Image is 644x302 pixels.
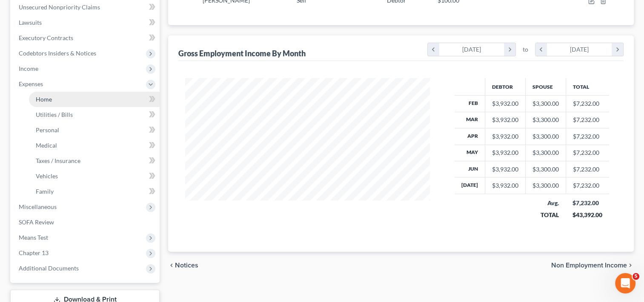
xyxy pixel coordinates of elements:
[627,262,634,269] i: chevron_right
[178,48,306,58] div: Gross Employment Income By Month
[612,43,623,56] i: chevron_right
[492,99,518,108] div: $3,932.00
[525,78,566,95] th: Spouse
[19,49,96,57] span: Codebtors Insiders & Notices
[532,199,559,207] div: Avg.
[168,262,175,269] i: chevron_left
[455,96,485,112] th: Feb
[439,43,504,56] div: [DATE]
[168,262,198,269] button: chevron_left Notices
[36,172,58,180] span: Vehicles
[566,112,609,128] td: $7,232.00
[29,184,160,199] a: Family
[19,34,73,41] span: Executory Contracts
[12,215,160,230] a: SOFA Review
[36,126,59,134] span: Personal
[504,43,515,56] i: chevron_right
[455,177,485,194] th: [DATE]
[19,80,43,87] span: Expenses
[532,148,559,157] div: $3,300.00
[19,65,38,72] span: Income
[492,148,518,157] div: $3,932.00
[615,273,635,293] iframe: Intercom live chat
[633,273,639,280] span: 5
[455,161,485,177] th: Jun
[455,145,485,161] th: May
[566,145,609,161] td: $7,232.00
[572,211,602,219] div: $43,392.00
[29,168,160,184] a: Vehicles
[551,262,634,269] button: Non Employment Income chevron_right
[532,181,559,190] div: $3,300.00
[36,142,57,149] span: Medical
[572,199,602,207] div: $7,232.00
[12,15,160,30] a: Lawsuits
[19,264,79,272] span: Additional Documents
[532,165,559,174] div: $3,300.00
[532,116,559,124] div: $3,300.00
[492,116,518,124] div: $3,932.00
[532,99,559,108] div: $3,300.00
[19,234,48,241] span: Means Test
[566,78,609,95] th: Total
[455,112,485,128] th: Mar
[19,3,100,11] span: Unsecured Nonpriority Claims
[566,128,609,145] td: $7,232.00
[532,132,559,141] div: $3,300.00
[485,78,525,95] th: Debtor
[29,153,160,168] a: Taxes / Insurance
[535,43,547,56] i: chevron_left
[532,211,559,219] div: TOTAL
[566,161,609,177] td: $7,232.00
[29,92,160,107] a: Home
[551,262,627,269] span: Non Employment Income
[12,30,160,46] a: Executory Contracts
[566,177,609,194] td: $7,232.00
[29,107,160,122] a: Utilities / Bills
[36,157,80,164] span: Taxes / Insurance
[492,132,518,141] div: $3,932.00
[29,138,160,153] a: Medical
[175,262,198,269] span: Notices
[19,203,57,210] span: Miscellaneous
[19,249,49,256] span: Chapter 13
[29,122,160,138] a: Personal
[492,165,518,174] div: $3,932.00
[19,19,42,26] span: Lawsuits
[566,96,609,112] td: $7,232.00
[523,45,528,54] span: to
[19,218,54,226] span: SOFA Review
[455,128,485,145] th: Apr
[36,111,73,118] span: Utilities / Bills
[36,96,52,103] span: Home
[36,188,54,195] span: Family
[492,181,518,190] div: $3,932.00
[547,43,612,56] div: [DATE]
[428,43,439,56] i: chevron_left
